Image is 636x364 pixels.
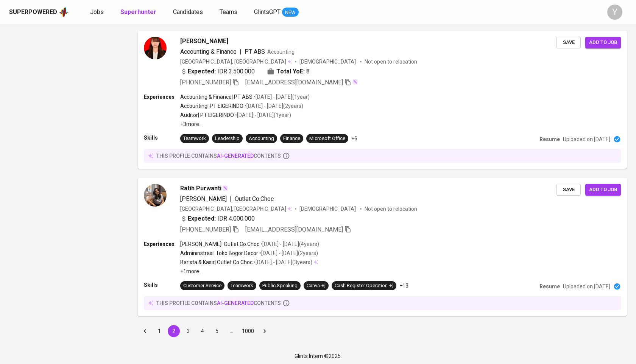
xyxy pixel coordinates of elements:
[299,205,357,213] span: [DEMOGRAPHIC_DATA]
[180,268,319,275] p: +1 more ...
[352,79,358,85] img: magic_wand.svg
[183,135,206,142] div: Teamwork
[180,111,234,119] p: Auditor | PT EIGERINDO
[180,93,253,101] p: Accounting & Finance | PT ABS
[173,8,203,16] span: Candidates
[235,195,274,202] span: Outlet Co.Choc
[9,6,69,18] a: Superpoweredapp logo
[211,325,223,337] button: Go to page 5
[560,185,577,194] span: Save
[120,8,156,16] b: Superhunter
[180,249,258,257] p: Admininstrasi | Toko Bogor Decor
[585,184,621,196] button: Add to job
[138,31,627,169] a: [PERSON_NAME]Accounting & Finance|PT ABSAccounting[GEOGRAPHIC_DATA], [GEOGRAPHIC_DATA][DEMOGRAPHI...
[215,135,240,142] div: Leadership
[90,8,104,16] span: Jobs
[243,102,303,110] p: • [DATE] - [DATE] ( 2 years )
[585,37,621,48] button: Add to job
[220,8,237,16] span: Teams
[144,37,167,59] img: 2ae8bb5852735497e842f8fb075d6797.jpg
[180,48,237,55] span: Accounting & Finance
[230,194,232,204] span: |
[180,258,253,266] p: Barista & Kasir | Outlet Co.Choc
[276,67,305,76] b: Total YoE:
[259,325,271,337] button: Go to next page
[335,282,393,289] div: Cash Register Operation
[307,282,326,289] div: Canva
[180,205,292,213] div: [GEOGRAPHIC_DATA], [GEOGRAPHIC_DATA]
[231,282,253,289] div: Teamwork
[589,185,617,194] span: Add to job
[282,9,299,16] span: NEW
[245,226,343,233] span: [EMAIL_ADDRESS][DOMAIN_NAME]
[365,58,417,65] p: Not open to relocation
[351,135,357,142] p: +6
[144,93,180,101] p: Experiences
[90,8,105,17] a: Jobs
[180,120,310,128] p: +3 more ...
[556,184,581,196] button: Save
[262,282,298,289] div: Public Speaking
[180,58,292,65] div: [GEOGRAPHIC_DATA], [GEOGRAPHIC_DATA]
[259,240,319,248] p: • [DATE] - [DATE] ( 4 years )
[240,47,242,56] span: |
[225,327,237,335] div: …
[607,5,622,20] div: Y
[182,325,194,337] button: Go to page 3
[399,282,408,289] p: +13
[240,325,256,337] button: Go to page 1000
[253,93,310,101] p: • [DATE] - [DATE] ( 1 year )
[156,152,281,160] p: this profile contains contents
[180,184,221,193] span: Ratih Purwanti
[222,185,228,191] img: magic_wand.svg
[138,325,272,337] nav: pagination navigation
[139,325,151,337] button: Go to previous page
[539,135,560,143] p: Resume
[180,195,227,202] span: [PERSON_NAME]
[217,300,254,306] span: AI-generated
[180,79,231,86] span: [PHONE_NUMBER]
[59,6,69,18] img: app logo
[306,67,310,76] span: 8
[253,258,312,266] p: • [DATE] - [DATE] ( 3 years )
[144,134,180,142] p: Skills
[267,49,295,55] span: Accounting
[309,135,345,142] div: Microsoft Office
[254,8,299,17] a: GlintsGPT NEW
[539,283,560,290] p: Resume
[563,283,610,290] p: Uploaded on [DATE]
[254,8,281,16] span: GlintsGPT
[144,240,180,248] p: Experiences
[180,37,228,46] span: [PERSON_NAME]
[180,226,231,233] span: [PHONE_NUMBER]
[556,37,581,48] button: Save
[180,102,243,110] p: Accounting | PT EIGERINDO
[156,299,281,307] p: this profile contains contents
[589,38,617,47] span: Add to job
[188,67,216,76] b: Expected:
[180,240,259,248] p: [PERSON_NAME] | Outlet Co.Choc
[153,325,165,337] button: Go to page 1
[9,8,57,17] div: Superpowered
[245,79,343,86] span: [EMAIL_ADDRESS][DOMAIN_NAME]
[220,8,239,17] a: Teams
[173,8,204,17] a: Candidates
[138,178,627,316] a: Ratih Purwanti[PERSON_NAME]|Outlet Co.Choc[GEOGRAPHIC_DATA], [GEOGRAPHIC_DATA][DEMOGRAPHIC_DATA] ...
[183,282,221,289] div: Customer Service
[188,214,216,223] b: Expected:
[245,48,265,55] span: PT ABS
[258,249,318,257] p: • [DATE] - [DATE] ( 2 years )
[196,325,209,337] button: Go to page 4
[563,135,610,143] p: Uploaded on [DATE]
[299,58,357,65] span: [DEMOGRAPHIC_DATA]
[283,135,300,142] div: Finance
[144,184,167,207] img: a9ce528142d242e9087915c8ad0c460b.jpg
[234,111,291,119] p: • [DATE] - [DATE] ( 1 year )
[217,153,254,159] span: AI-generated
[180,67,255,76] div: IDR 3.500.000
[180,214,255,223] div: IDR 4.000.000
[168,325,180,337] button: page 2
[120,8,158,17] a: Superhunter
[365,205,417,213] p: Not open to relocation
[249,135,274,142] div: Accounting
